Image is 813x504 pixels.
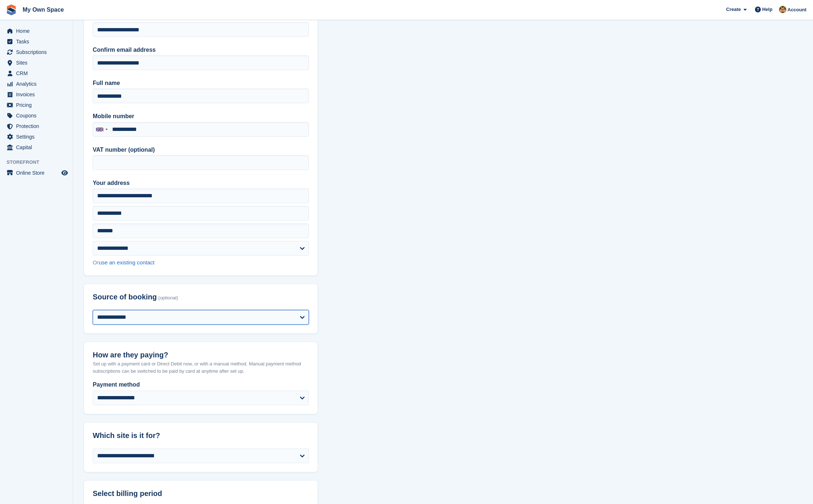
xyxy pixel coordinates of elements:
span: Pricing [16,100,60,110]
img: stora-icon-8386f47178a22dfd0bd8f6a31ec36ba5ce8667c1dd55bd0f319d3a0aa187defe.svg [6,4,17,15]
img: Keely Collin [779,6,786,13]
p: Set up with a payment card or Direct Debit now, or with a manual method. Manual payment method su... [93,360,309,375]
span: Settings [16,132,60,142]
span: Protection [16,121,60,131]
span: Coupons [16,111,60,121]
span: Sites [16,58,60,68]
a: menu [4,100,69,110]
label: Full name [93,79,309,88]
label: Mobile number [93,112,309,121]
h2: Select billing period [93,489,309,498]
span: Account [787,6,806,13]
a: menu [4,168,69,178]
span: CRM [16,68,60,78]
span: Tasks [16,36,60,47]
span: (optional) [158,295,178,301]
span: Invoices [16,89,60,100]
span: Home [16,26,60,36]
a: My Own Space [20,4,67,16]
label: Your address [93,179,309,187]
div: Or [93,259,309,267]
span: Create [726,6,741,13]
span: Capital [16,142,60,152]
a: menu [4,47,69,57]
h2: Which site is it for? [93,431,309,440]
a: menu [4,132,69,142]
a: menu [4,142,69,152]
span: Online Store [16,168,60,178]
a: menu [4,121,69,131]
span: Help [762,6,772,13]
a: menu [4,89,69,100]
span: Subscriptions [16,47,60,57]
div: United Kingdom: +44 [93,123,110,136]
label: Payment method [93,380,309,389]
a: menu [4,68,69,78]
a: menu [4,26,69,36]
label: VAT number (optional) [93,146,309,154]
label: Confirm email address [93,46,309,54]
a: menu [4,58,69,68]
span: Storefront [7,159,73,166]
a: menu [4,79,69,89]
span: Analytics [16,79,60,89]
h2: How are they paying? [93,351,309,359]
a: Preview store [60,168,69,177]
span: Source of booking [93,293,157,301]
a: menu [4,36,69,47]
a: menu [4,111,69,121]
a: use an existing contact [99,259,155,265]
